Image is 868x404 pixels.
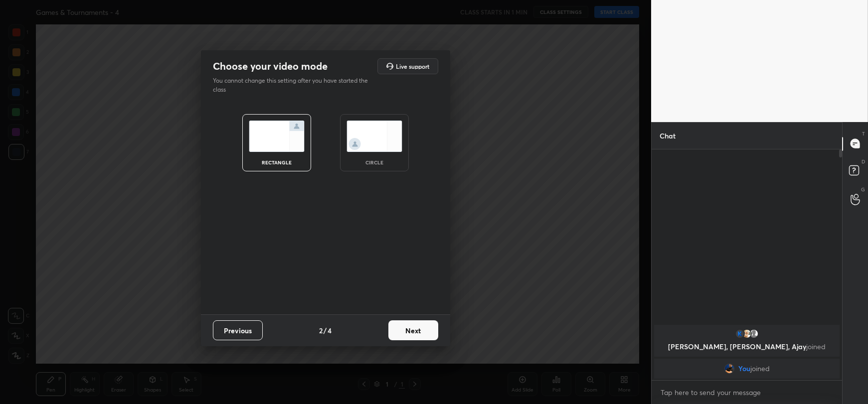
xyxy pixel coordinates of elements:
[724,364,734,374] img: 6aa3843a5e0b4d6483408a2c5df8531d.png
[652,123,684,149] p: Chat
[354,160,394,165] div: circle
[347,121,402,152] img: circleScreenIcon.acc0effb.svg
[249,121,305,152] img: normalScreenIcon.ae25ed63.svg
[257,160,297,165] div: rectangle
[396,63,429,69] h5: Live support
[861,186,865,193] p: G
[319,325,323,336] h4: 2
[749,329,759,339] img: default.png
[660,343,834,351] p: [PERSON_NAME], [PERSON_NAME], Ajay
[742,329,752,339] img: f3948dc81aea49adb1b301dab449985c.jpg
[213,76,374,94] p: You cannot change this setting after you have started the class
[862,158,865,165] p: D
[750,365,769,373] span: joined
[652,323,842,381] div: grid
[328,325,332,336] h4: 4
[735,329,745,339] img: 6fd21b39855a41468249386422f0a7e0.png
[738,365,750,373] span: You
[324,325,327,336] h4: /
[806,342,826,351] span: joined
[862,130,865,137] p: T
[213,320,263,340] button: Previous
[213,60,328,73] h2: Choose your video mode
[388,320,438,340] button: Next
